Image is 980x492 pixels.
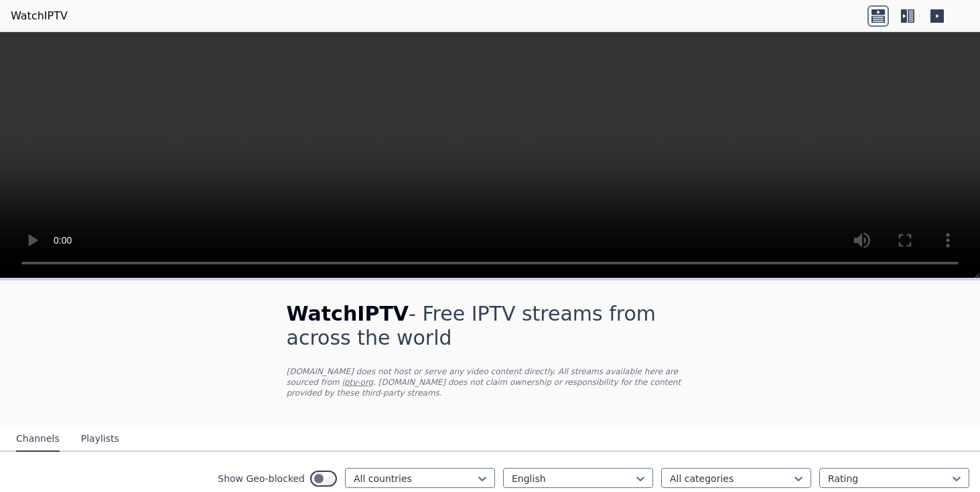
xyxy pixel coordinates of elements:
span: WatchIPTV [287,302,409,325]
button: Playlists [81,426,119,452]
a: iptv-org [342,378,374,387]
p: [DOMAIN_NAME] does not host or serve any video content directly. All streams available here are s... [287,366,694,398]
button: Channels [16,426,60,452]
label: Show Geo-blocked [218,472,305,485]
h1: - Free IPTV streams from across the world [287,302,694,350]
a: WatchIPTV [11,8,68,24]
